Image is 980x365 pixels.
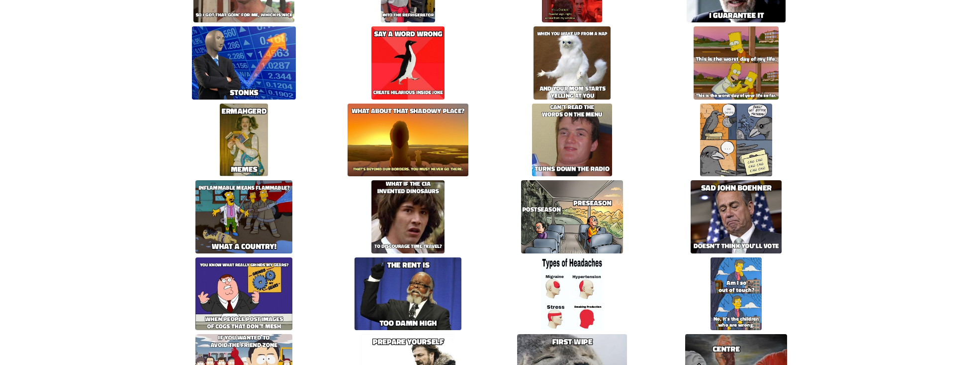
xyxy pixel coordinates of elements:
[711,257,762,331] img: No,_it's_the_children_who_are_wrong..jpg
[371,26,445,100] img: create_hilarious_inside_joke.jpg
[348,104,468,177] img: That's_beyond_our_borders._You_must_never_go_there..jpg
[371,180,445,253] img: to_discourage_time_travel~q.jpg
[521,180,624,253] img: Preseason.jpg
[195,257,293,331] img: when_people_post_images_of_cogs_that_don't_mesh.jpg
[192,26,296,100] img: stonks.jpg
[691,180,782,253] img: doesn't_think_you'll_vote.jpg
[534,26,611,100] img: and_your_mom_starts_yelling_at_you.jpg
[532,104,612,177] img: turns_down_the_radio.jpg
[195,180,292,253] img: What_a_country!.jpg
[541,257,603,331] img: Breaking_Production.jpg
[220,104,268,177] img: memes.jpg
[355,257,461,331] img: too_damn_high.jpg
[700,104,772,177] img: Caw_Caw_Caw_Caw_Caw_Caw.jpg
[694,26,779,100] img: This_is_the_worst_day_of_your_life_so_far..jpg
